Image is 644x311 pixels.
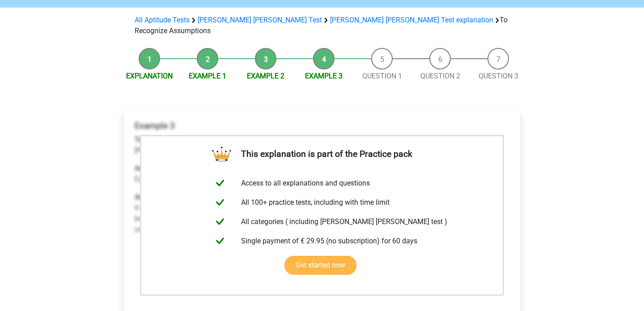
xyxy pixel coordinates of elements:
b: Text [135,135,148,144]
a: All Aptitude Tests [135,16,190,24]
div: To Recognize Assumptions [131,15,513,36]
p: [PERSON_NAME] should eat less chips to lose weight for the bike race [DATE]. [135,134,509,156]
a: [PERSON_NAME] [PERSON_NAME] Test explanation [330,16,493,24]
b: Example 3 [135,121,175,131]
a: Explanation [126,72,173,80]
a: Question 3 [479,72,518,80]
a: Question 1 [362,72,402,80]
a: Get started now [284,256,356,275]
a: Question 2 [420,72,460,80]
a: [PERSON_NAME] [PERSON_NAME] Test [198,16,322,24]
p: It doesn't need to be assumed that eating chips are the main reason [PERSON_NAME] doesn't lose we... [135,192,509,235]
a: Example 2 [247,72,284,80]
a: Example 1 [189,72,226,80]
p: Eating chips is the main reason [PERSON_NAME] isn't losing weight right now. [135,163,509,185]
b: Answer [135,193,158,201]
b: Assumption [135,164,173,173]
a: Example 3 [305,72,343,80]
